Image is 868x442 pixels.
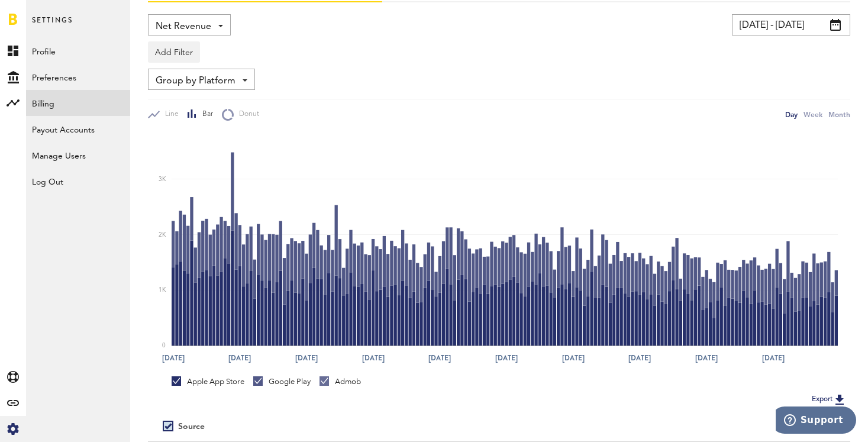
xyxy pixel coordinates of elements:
[159,176,166,182] text: 3K
[160,109,179,120] span: Line
[762,353,785,363] text: [DATE]
[804,108,822,121] div: Week
[148,41,200,63] button: Add Filter
[26,168,130,189] div: Log Out
[159,232,166,238] text: 2K
[156,71,235,91] span: Group by Platform
[26,90,130,116] a: Billing
[295,353,318,363] text: [DATE]
[785,108,798,121] div: Day
[562,353,585,363] text: [DATE]
[26,116,130,142] a: Payout Accounts
[26,142,130,168] a: Manage Users
[808,392,850,407] button: Export
[26,38,130,64] a: Profile
[32,13,73,38] span: Settings
[695,353,718,363] text: [DATE]
[828,108,850,121] div: Month
[428,353,451,363] text: [DATE]
[362,353,385,363] text: [DATE]
[320,376,361,387] div: Admob
[162,353,185,363] text: [DATE]
[253,376,311,387] div: Google Play
[628,353,651,363] text: [DATE]
[162,343,166,349] text: 0
[172,376,244,387] div: Apple App Store
[234,109,259,120] span: Donut
[156,17,211,37] span: Net Revenue
[776,406,856,436] iframe: Opens a widget where you can find more information
[228,353,251,363] text: [DATE]
[26,64,130,90] a: Preferences
[197,109,213,120] span: Bar
[495,353,518,363] text: [DATE]
[159,288,166,293] text: 1K
[832,392,847,406] img: Export
[178,422,205,432] div: Source
[514,422,836,432] div: Period total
